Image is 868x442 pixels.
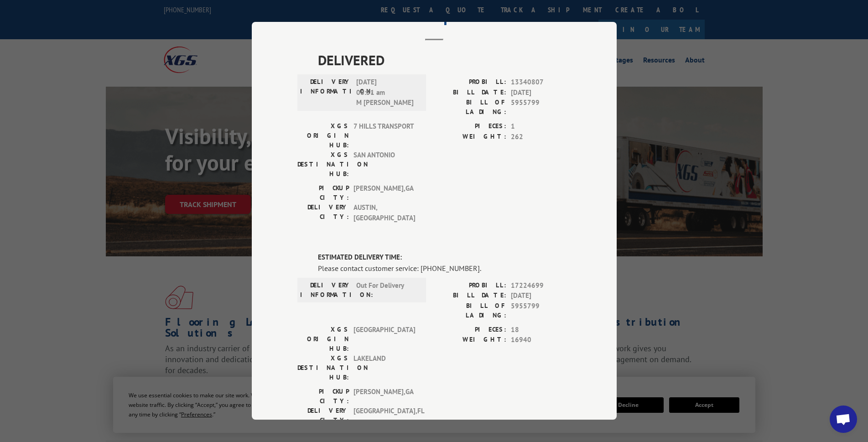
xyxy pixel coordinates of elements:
label: PROBILL: [434,78,506,88]
label: WEIGHT: [434,335,506,346]
span: 16940 [511,335,571,346]
label: PIECES: [434,325,506,335]
label: BILL OF LADING: [434,98,506,117]
label: BILL OF LADING: [434,301,506,320]
label: DELIVERY INFORMATION: [300,281,352,300]
label: XGS DESTINATION HUB: [297,151,349,179]
span: 1 [511,122,571,132]
span: SAN ANTONIO [353,151,415,179]
span: [GEOGRAPHIC_DATA] , FL [353,406,415,425]
label: PIECES: [434,122,506,132]
label: DELIVERY INFORMATION: [300,78,352,109]
span: [PERSON_NAME] , GA [353,184,415,203]
div: Please contact customer service: [PHONE_NUMBER]. [318,263,571,274]
span: 18 [511,325,571,335]
label: XGS ORIGIN HUB: [297,325,349,354]
span: [DATE] [511,291,571,302]
span: 17224699 [511,281,571,291]
span: [DATE] 08:51 am M [PERSON_NAME] [356,78,418,109]
label: PROBILL: [434,281,506,291]
label: BILL DATE: [434,291,506,302]
label: PICKUP CITY: [297,184,349,203]
label: XGS DESTINATION HUB: [297,354,349,382]
label: DELIVERY CITY: [297,406,349,425]
span: DELIVERED [318,50,571,71]
span: 13340807 [511,78,571,88]
span: Out For Delivery [356,281,418,300]
label: ESTIMATED DELIVERY TIME: [318,253,571,263]
label: XGS ORIGIN HUB: [297,122,349,151]
span: [GEOGRAPHIC_DATA] [353,325,415,354]
span: [PERSON_NAME] , GA [353,387,415,406]
label: PICKUP CITY: [297,387,349,406]
span: 5955799 [511,98,571,117]
label: DELIVERY CITY: [297,203,349,224]
span: LAKELAND [353,354,415,382]
span: [DATE] [511,88,571,98]
label: WEIGHT: [434,132,506,142]
a: Open chat [830,406,857,433]
span: 7 HILLS TRANSPORT [353,122,415,151]
span: 5955799 [511,301,571,320]
label: BILL DATE: [434,88,506,98]
span: AUSTIN , [GEOGRAPHIC_DATA] [353,203,415,224]
span: 262 [511,132,571,142]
